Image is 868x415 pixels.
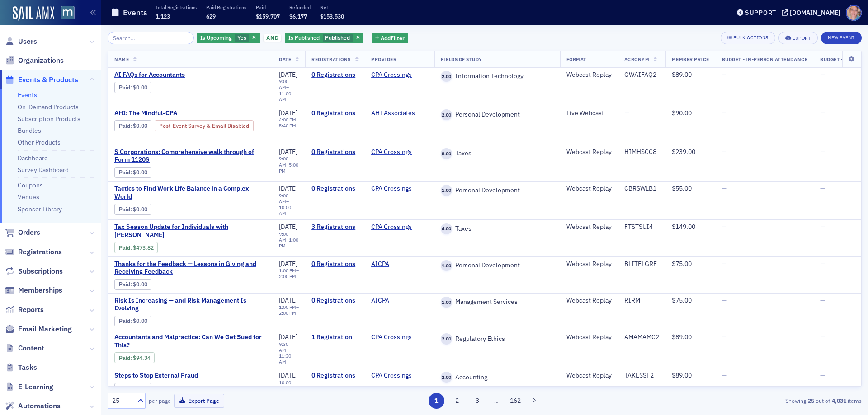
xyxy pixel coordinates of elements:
[452,373,487,382] span: Accounting
[18,401,61,411] span: Automations
[371,372,428,380] span: CPA Crossings
[782,9,844,16] button: [DOMAIN_NAME]
[114,279,151,290] div: Paid: 0 - $0
[279,341,288,353] time: 9:30 AM
[325,34,350,41] span: Published
[490,396,503,405] span: …
[18,363,37,373] span: Tasks
[264,34,281,42] span: and
[5,343,44,353] a: Content
[119,317,130,324] a: Paid
[624,109,629,117] span: —
[5,401,61,411] a: Automations
[18,37,37,47] span: Users
[722,148,727,156] span: —
[371,260,389,268] a: AICPA
[372,33,409,44] button: AddFilter
[721,32,775,44] button: Bulk Actions
[156,13,170,20] span: 1,123
[441,56,482,62] span: Fields Of Study
[279,237,298,249] time: 1:00 PM
[624,372,659,380] div: TAKESSF2
[119,122,133,129] span: :
[289,4,311,10] p: Refunded
[371,333,412,341] a: CPA Crossings
[311,372,359,380] a: 0 Registrations
[279,156,299,173] div: –
[745,9,776,17] div: Support
[237,34,246,41] span: Yes
[371,297,428,305] span: AICPA
[61,6,75,20] img: SailAMX
[449,393,465,409] button: 2
[149,396,171,405] label: per page
[114,120,151,131] div: Paid: 0 - $0
[371,71,428,79] span: CPA Crossings
[119,244,130,251] a: Paid
[672,371,692,379] span: $89.00
[566,71,612,79] div: Webcast Replay
[371,71,412,79] a: CPA Crossings
[441,223,452,234] span: 4.00
[279,353,291,365] time: 11:30 AM
[722,56,807,62] span: Budget - In-Person Attendance
[452,335,505,343] span: Regulatory Ethics
[371,333,428,341] span: CPA Crossings
[566,109,612,117] div: Live Webcast
[206,4,246,10] p: Paid Registrations
[18,138,61,146] a: Other Products
[279,371,297,379] span: [DATE]
[820,296,825,304] span: —
[119,385,130,392] a: Paid
[311,333,359,341] a: 1 Registration
[206,13,216,20] span: 629
[133,385,147,392] span: $0.00
[114,223,266,239] span: Tax Season Update for Individuals with Steve Dilley
[114,56,129,62] span: Name
[114,71,266,79] a: AI FAQs for Accountants
[722,296,727,304] span: —
[508,393,524,409] button: 162
[112,396,132,406] div: 25
[5,37,37,47] a: Users
[279,267,296,274] time: 1:00 PM
[371,223,428,231] span: CPA Crossings
[733,35,769,40] div: Bulk Actions
[13,6,54,21] img: SailAMX
[820,223,825,231] span: —
[133,281,147,288] span: $0.00
[18,324,72,334] span: Email Marketing
[279,260,297,268] span: [DATE]
[311,297,359,305] a: 0 Registrations
[279,155,288,168] time: 9:00 AM
[18,154,48,162] a: Dashboard
[261,34,284,42] button: and
[114,372,266,380] a: Steps to Stop External Fraud
[256,4,280,10] p: Paid
[672,70,692,79] span: $89.00
[624,148,659,156] div: HIMHSCC8
[311,71,359,79] a: 0 Registrations
[114,109,266,117] a: AHI: The Mindful-CPA
[5,56,64,65] a: Organizations
[119,122,130,129] a: Paid
[371,56,396,62] span: Provider
[279,231,299,249] div: –
[279,184,297,192] span: [DATE]
[790,9,840,17] div: [DOMAIN_NAME]
[18,285,62,295] span: Memberships
[18,166,69,174] a: Survey Dashboard
[441,109,452,121] span: 2.00
[279,223,297,231] span: [DATE]
[452,225,472,233] span: Taxes
[279,90,291,103] time: 11:00 AM
[133,317,147,324] span: $0.00
[119,169,130,176] a: Paid
[311,56,351,62] span: Registrations
[279,117,299,129] div: –
[119,385,133,392] span: :
[5,305,44,315] a: Reports
[114,185,266,201] a: Tactics to Find Work Life Balance in a Complex World
[279,122,296,129] time: 5:40 PM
